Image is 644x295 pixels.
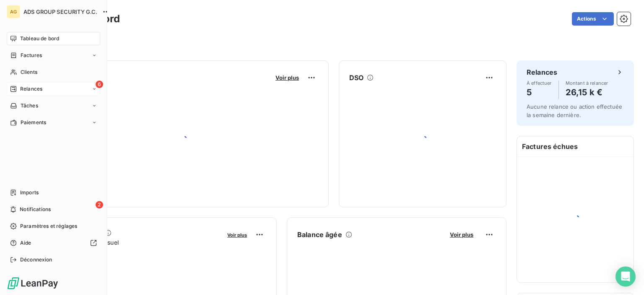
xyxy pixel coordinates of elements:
span: Voir plus [275,74,299,81]
span: Voir plus [227,232,247,238]
span: Tableau de bord [20,35,59,42]
h4: 5 [527,86,552,99]
h6: Balance âgée [297,230,342,240]
span: ADS GROUP SECURITY G.C. [23,8,97,15]
button: Voir plus [273,74,301,81]
span: Imports [20,189,39,196]
h4: 26,15 k € [566,86,608,99]
span: Voir plus [450,231,473,238]
span: Déconnexion [20,256,52,264]
div: AG [7,5,20,18]
img: Logo LeanPay [7,277,59,290]
button: Actions [572,12,614,26]
span: Clients [21,68,37,76]
span: Chiffre d'affaires mensuel [47,238,221,247]
span: Montant à relancer [566,81,608,86]
div: Open Intercom Messenger [615,266,636,287]
span: Factures [21,52,42,59]
span: Relances [20,85,42,93]
span: Paiements [21,119,46,126]
h6: Factures échues [517,136,634,157]
button: Voir plus [225,231,249,238]
span: Aucune relance ou action effectuée la semaine dernière. [527,103,622,118]
a: Aide [7,236,100,250]
span: 6 [96,81,103,88]
button: Voir plus [447,231,476,238]
h6: Relances [527,67,557,77]
span: À effectuer [527,81,552,86]
span: Tâches [21,102,38,110]
span: Aide [20,239,31,247]
span: Notifications [20,206,51,213]
span: Paramètres et réglages [20,222,77,230]
span: 2 [96,201,103,209]
h6: DSO [349,73,364,83]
